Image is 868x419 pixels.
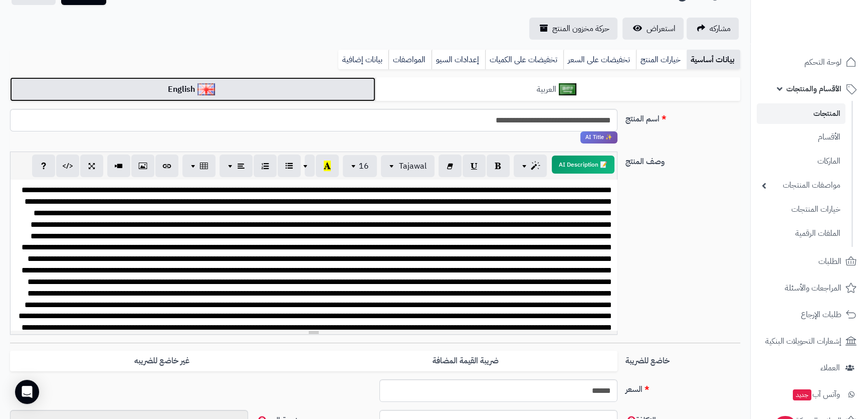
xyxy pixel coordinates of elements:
a: الملفات الرقمية [757,223,845,244]
button: 📝 AI Description [552,156,614,174]
span: العملاء [820,361,840,375]
label: اسم المنتج [621,109,745,125]
span: الطلبات [818,254,841,268]
a: تخفيضات على السعر [563,50,636,70]
label: السعر [621,379,745,395]
a: خيارات المنتج [636,50,687,70]
span: مشاركه [710,23,731,35]
a: المنتجات [757,103,845,124]
a: العملاء [757,356,862,380]
button: Tajawal [381,155,435,177]
div: Open Intercom Messenger [15,380,39,404]
a: مشاركه [687,18,739,40]
span: Tajawal [399,160,426,172]
span: طلبات الإرجاع [801,308,841,322]
a: وآتس آبجديد [757,382,862,406]
a: الماركات [757,151,845,172]
a: لوحة التحكم [757,50,862,74]
span: حركة مخزون المنتج [552,23,609,35]
span: 16 [359,160,369,172]
a: الأقسام [757,126,845,148]
span: استعراض [646,23,676,35]
a: طلبات الإرجاع [757,303,862,327]
a: تخفيضات على الكميات [485,50,563,70]
a: English [10,77,375,102]
a: خيارات المنتجات [757,199,845,220]
a: المراجعات والأسئلة [757,276,862,300]
a: بيانات إضافية [338,50,388,70]
label: وصف المنتج [621,152,745,168]
span: لوحة التحكم [804,55,841,69]
button: 16 [343,155,377,177]
img: العربية [559,83,576,95]
a: حركة مخزون المنتج [529,18,617,40]
span: جديد [793,389,811,400]
a: مواصفات المنتجات [757,175,845,196]
img: logo-2.png [800,27,858,48]
a: استعراض [622,18,684,40]
img: English [197,83,215,95]
a: إشعارات التحويلات البنكية [757,329,862,353]
span: إشعارات التحويلات البنكية [765,334,841,348]
label: ضريبة القيمة المضافة [314,351,617,371]
a: بيانات أساسية [687,50,740,70]
span: انقر لاستخدام رفيقك الذكي [580,131,617,144]
a: العربية [375,77,741,102]
span: وآتس آب [792,387,840,401]
a: إعدادات السيو [431,50,485,70]
label: خاضع للضريبة [621,351,745,367]
span: المراجعات والأسئلة [785,281,841,295]
span: الأقسام والمنتجات [786,82,841,96]
a: الطلبات [757,249,862,273]
label: غير خاضع للضريبه [10,351,314,371]
a: المواصفات [388,50,431,70]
